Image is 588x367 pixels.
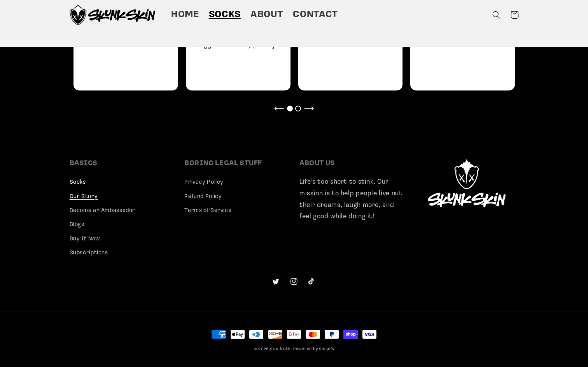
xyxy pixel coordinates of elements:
a: Powered by Shopify [293,347,334,351]
summary: Search [488,6,506,24]
h2: ABOUT US [299,159,404,168]
img: Skunk Skin Logo [428,159,506,207]
a: Socks [204,4,245,26]
span: About [250,9,283,21]
a: Refund Policy [184,190,222,204]
span: Socks [209,9,241,21]
a: About [245,4,288,26]
h2: BASICS [70,159,174,168]
a: Buy It Now [70,232,100,246]
a: Skunk Skin [270,347,292,351]
h2: BORING LEGAL STUFF [184,159,289,168]
a: Terms of Service [184,204,231,218]
img: Skunk Skin Anti-Odor Socks. [70,5,155,25]
a: Become an Ambassador [70,204,136,218]
span: Contact [293,9,338,21]
a: Socks [70,177,86,190]
a: Our Story [70,190,98,204]
p: Life’s too short to stink. Our mission is to help people live out their dreams, laugh more, and f... [299,176,404,222]
a: Home [166,4,204,26]
small: © 2025, [254,347,292,351]
a: Contact [288,4,343,26]
a: Blogs [70,218,84,232]
span: Home [171,9,199,21]
a: Privacy Policy [184,177,224,190]
a: Subscriptions [70,246,108,260]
